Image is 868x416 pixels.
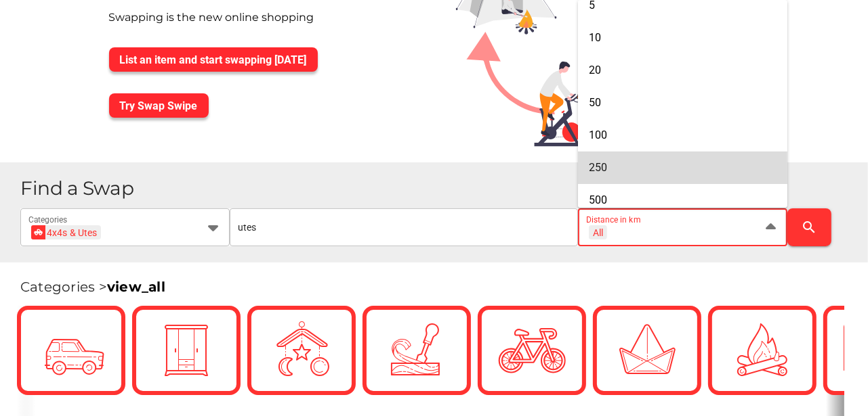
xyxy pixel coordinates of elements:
[593,227,603,239] div: All
[238,208,571,246] input: I am looking for ...
[120,99,198,112] span: Try Swap Swipe
[589,129,607,141] span: 100
[20,179,857,198] h1: Find a Swap
[107,279,165,295] a: view_all
[109,93,209,118] button: Try Swap Swipe
[98,9,434,37] div: Swapping is the new online shopping
[120,53,307,66] span: List an item and start swapping [DATE]
[589,96,601,109] span: 50
[589,64,601,76] span: 20
[20,279,165,295] span: Categories >
[109,47,318,72] button: List an item and start swapping [DATE]
[589,193,607,206] span: 500
[802,219,818,235] i: search
[589,161,607,174] span: 250
[35,225,98,239] div: 4x4s & Utes
[589,31,601,44] span: 10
